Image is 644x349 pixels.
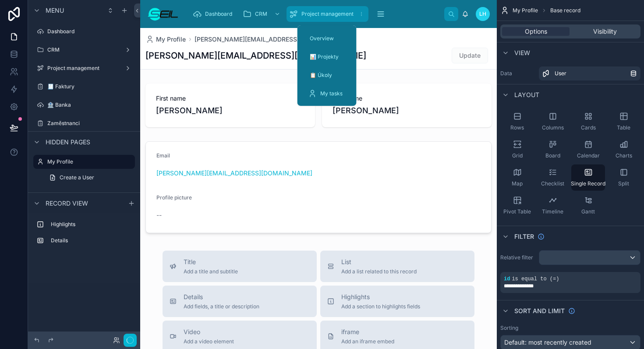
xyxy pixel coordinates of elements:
a: 🏦 Banka [33,98,135,112]
label: Highlights [51,221,131,228]
span: View [514,49,530,57]
a: Dashboard [190,6,238,22]
span: 📋 Úkoly [310,72,332,79]
button: Table [607,108,640,135]
span: Menu [46,6,64,15]
span: Layout [514,91,539,99]
button: Rows [500,108,534,135]
span: Base record [550,7,580,14]
a: CRM [240,6,285,22]
span: 📊 Projekty [310,53,339,60]
span: Map [512,180,523,187]
button: Split [607,164,640,191]
div: scrollable content [186,4,444,24]
span: Dashboard [205,10,232,17]
span: Charts [616,152,632,159]
h1: [PERSON_NAME][EMAIL_ADDRESS][DOMAIN_NAME] [145,49,366,62]
span: Options [525,27,547,36]
span: Columns [542,124,564,131]
a: Project management [33,61,135,75]
a: Zaměstnanci [33,116,135,130]
label: Zaměstnanci [47,120,133,127]
span: Visibility [593,27,617,36]
span: CRM [255,10,267,17]
a: Create a User [44,171,135,185]
a: 📋 Úkoly [303,67,351,83]
button: Calendar [571,136,605,163]
label: Project management [47,65,121,72]
span: Pivot Table [503,208,531,215]
span: My tasks [320,90,343,97]
span: Grid [512,152,523,159]
span: Rows [510,124,524,131]
span: Create a User [60,174,94,181]
label: 🏦 Banka [47,101,133,108]
span: User [555,70,566,77]
a: [PERSON_NAME][EMAIL_ADDRESS][DOMAIN_NAME] [195,35,350,44]
label: Dashboard [47,28,133,35]
button: Single Record [571,164,605,191]
button: Map [500,164,534,191]
a: My Profile [145,35,186,44]
a: User [539,66,640,80]
span: Timeline [542,208,563,215]
span: Project management [301,10,354,17]
span: id [504,276,510,282]
span: Gantt [581,208,595,215]
span: Filter [514,232,534,241]
span: Calendar [577,152,600,159]
button: Board [536,136,570,163]
span: Table [617,124,630,131]
span: Overview [310,35,334,42]
button: Grid [500,136,534,163]
a: My Profile [33,155,135,169]
label: Relative filter [500,254,535,261]
label: 🧾 Faktury [47,83,133,90]
span: LH [479,10,486,17]
span: Sort And Limit [514,307,565,315]
span: is equal to (=) [512,276,559,282]
button: Timeline [536,192,570,219]
button: Columns [536,108,570,135]
label: Sorting [500,325,518,332]
span: My Profile [156,35,186,44]
img: App logo [147,7,179,21]
label: CRM [47,46,121,53]
span: Record view [46,199,88,208]
span: Hidden pages [46,138,90,147]
a: CRM [33,43,135,57]
span: My Profile [513,7,538,14]
span: Board [545,152,560,159]
a: Project management [287,6,368,22]
button: Charts [607,136,640,163]
a: My tasks [303,86,351,101]
div: scrollable content [28,213,140,256]
a: 📊 Projekty [303,49,351,65]
a: Dashboard [33,24,135,38]
label: My Profile [47,158,130,165]
span: Single Record [571,180,605,187]
button: Pivot Table [500,192,534,219]
button: Checklist [536,164,570,191]
a: 🧾 Faktury [33,80,135,94]
a: Overview [303,31,351,46]
label: Details [51,237,131,244]
span: Split [618,180,629,187]
button: Gantt [571,192,605,219]
button: Cards [571,108,605,135]
label: Data [500,70,535,77]
span: Checklist [541,180,564,187]
span: Cards [581,124,596,131]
